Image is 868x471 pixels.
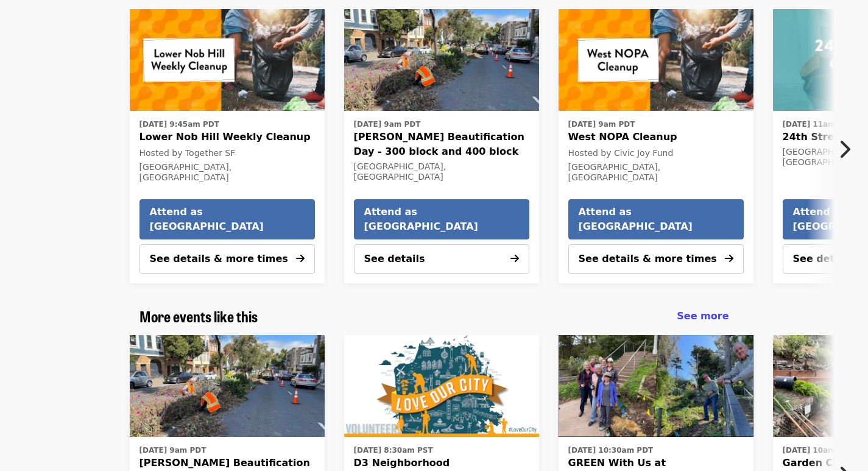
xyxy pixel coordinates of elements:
[130,308,739,325] div: More events like this
[568,148,674,158] span: Hosted by Civic Joy Fund
[559,335,753,437] a: GREEN With Us at Upper Esmeralda Stairway Garden
[130,335,325,437] img: Guerrero Beautification Day - 300 block and 400 block organized by SF Public Works
[344,9,539,112] img: Guerrero Beautification Day - 300 block and 400 block organized by SF Public Works
[579,253,717,264] span: See details & more times
[139,162,315,183] div: [GEOGRAPHIC_DATA], [GEOGRAPHIC_DATA]
[568,199,744,239] button: Attend as [GEOGRAPHIC_DATA]
[150,205,305,234] span: Attend as [GEOGRAPHIC_DATA]
[354,116,529,185] a: See details for "Guerrero Beautification Day - 300 block and 400 block"
[568,119,635,130] time: [DATE] 9am PDT
[354,119,421,130] time: [DATE] 9am PDT
[344,9,539,112] a: Guerrero Beautification Day - 300 block and 400 block
[130,9,325,112] a: Lower Nob Hill Weekly Cleanup
[139,305,258,327] span: More events like this
[364,253,425,264] span: See details
[296,253,305,264] i: arrow-right icon
[677,310,729,322] span: See more
[139,119,219,130] time: [DATE] 9:45am PDT
[559,335,753,437] img: GREEN With Us at Upper Esmeralda Stairway Garden organized by SF Public Works
[139,308,258,325] a: More events like this
[783,119,855,130] time: [DATE] 11am PDT
[139,116,315,185] a: See details for "Lower Nob Hill Weekly Cleanup"
[354,244,529,274] button: See details
[559,9,753,112] img: West NOPA Cleanup organized by Civic Joy Fund
[354,130,529,159] span: [PERSON_NAME] Beautification Day - 300 block and 400 block
[354,199,529,239] button: Attend as [GEOGRAPHIC_DATA]
[828,132,868,166] button: Next item
[354,161,529,182] div: [GEOGRAPHIC_DATA], [GEOGRAPHIC_DATA]
[139,130,315,144] span: Lower Nob Hill Weekly Cleanup
[344,335,539,437] a: D3 Neighborhood Beautification Day (North Beach / Russian Hill)
[725,253,733,264] i: arrow-right icon
[568,116,744,185] a: See details for "West NOPA Cleanup"
[677,309,729,324] a: See more
[364,205,519,234] span: Attend as [GEOGRAPHIC_DATA]
[838,138,850,161] i: chevron-right icon
[354,445,433,456] time: [DATE] 8:30am PST
[344,335,539,437] img: D3 Neighborhood Beautification Day (North Beach / Russian Hill) organized by SF Public Works
[568,130,744,144] span: West NOPA Cleanup
[139,148,236,158] span: Hosted by Together SF
[139,199,315,239] button: Attend as [GEOGRAPHIC_DATA]
[150,253,288,264] span: See details & more times
[130,335,325,437] a: Guerrero Beautification Day - 300 block and 400 block
[130,9,325,112] img: Lower Nob Hill Weekly Cleanup organized by Together SF
[139,445,206,456] time: [DATE] 9am PDT
[568,445,654,456] time: [DATE] 10:30am PDT
[568,162,744,183] div: [GEOGRAPHIC_DATA], [GEOGRAPHIC_DATA]
[579,205,733,234] span: Attend as [GEOGRAPHIC_DATA]
[510,253,519,264] i: arrow-right icon
[559,9,753,112] a: West NOPA Cleanup
[139,244,315,274] button: See details & more times
[568,244,744,274] button: See details & more times
[783,445,855,456] time: [DATE] 10am PDT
